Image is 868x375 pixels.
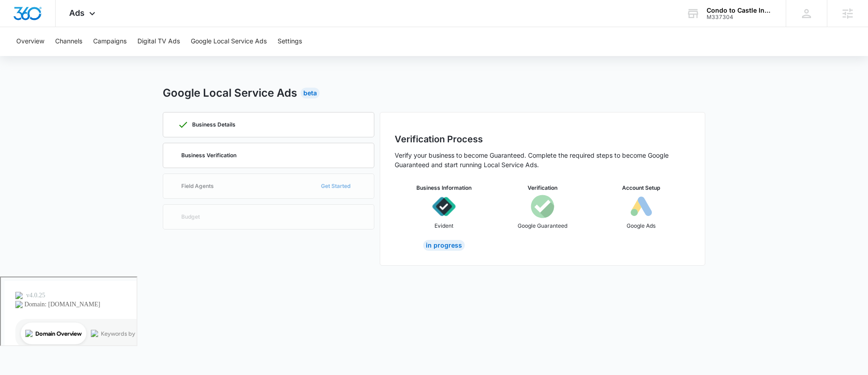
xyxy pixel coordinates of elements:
button: Campaigns [93,27,127,56]
img: website_grey.svg [14,23,22,31]
img: icon-googleGuaranteed.svg [531,195,554,218]
p: Verify your business to become Guaranteed. Complete the required steps to become Google Guarantee... [395,150,690,169]
div: Beta [301,88,320,98]
a: Business Verification [163,143,374,168]
div: Domain Overview [34,53,81,59]
img: tab_domain_overview_orange.svg [24,52,32,60]
p: Evident [434,222,453,230]
p: Business Details [192,122,236,127]
h3: Verification [528,184,557,192]
div: Domain: [DOMAIN_NAME] [24,23,99,31]
div: Keywords by Traffic [100,53,152,59]
div: account id [707,14,773,20]
div: In Progress [423,240,465,251]
button: Google Local Service Ads [191,27,267,56]
h3: Business Information [416,184,472,192]
p: Business Verification [181,153,236,158]
img: tab_keywords_by_traffic_grey.svg [90,52,97,60]
img: logo_orange.svg [14,14,22,22]
img: icon-googleAds-b.svg [629,195,653,218]
span: Ads [69,8,85,18]
h3: Account Setup [622,184,660,192]
h2: Verification Process [395,132,690,146]
p: Google Guaranteed [518,222,567,230]
a: Business Details [163,112,374,137]
h2: Google Local Service Ads [163,85,297,101]
div: v 4.0.25 [25,14,44,22]
div: account name [707,7,773,14]
p: Google Ads [627,222,656,230]
button: Settings [278,27,302,56]
button: Channels [55,27,82,56]
button: Digital TV Ads [137,27,180,56]
img: icon-evident.svg [432,195,456,218]
button: Overview [16,27,44,56]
